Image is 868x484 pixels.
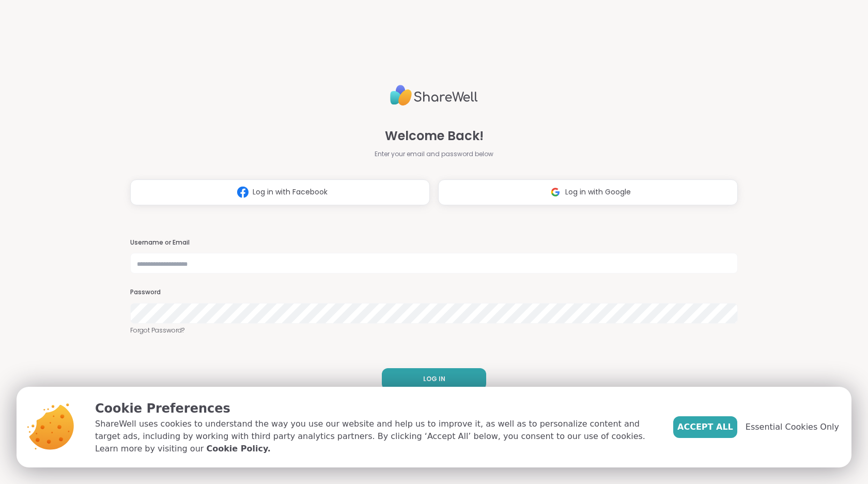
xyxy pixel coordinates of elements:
img: ShareWell Logomark [546,183,565,202]
a: Cookie Policy. [206,443,270,455]
button: Log in with Google [438,179,738,205]
span: Welcome Back! [385,127,484,145]
span: Essential Cookies Only [746,421,839,433]
a: Forgot Password? [130,326,738,335]
span: LOG IN [423,374,445,384]
span: Accept All [677,421,733,433]
img: ShareWell Logo [390,81,478,110]
span: Log in with Google [565,187,631,198]
span: Enter your email and password below [375,149,493,159]
span: Log in with Facebook [253,187,328,198]
button: LOG IN [382,368,486,390]
p: ShareWell uses cookies to understand the way you use our website and help us to improve it, as we... [95,418,657,455]
p: Cookie Preferences [95,399,657,418]
h3: Username or Email [130,238,738,247]
h3: Password [130,288,738,297]
img: ShareWell Logomark [233,183,253,202]
button: Log in with Facebook [130,179,430,205]
button: Accept All [673,416,737,438]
